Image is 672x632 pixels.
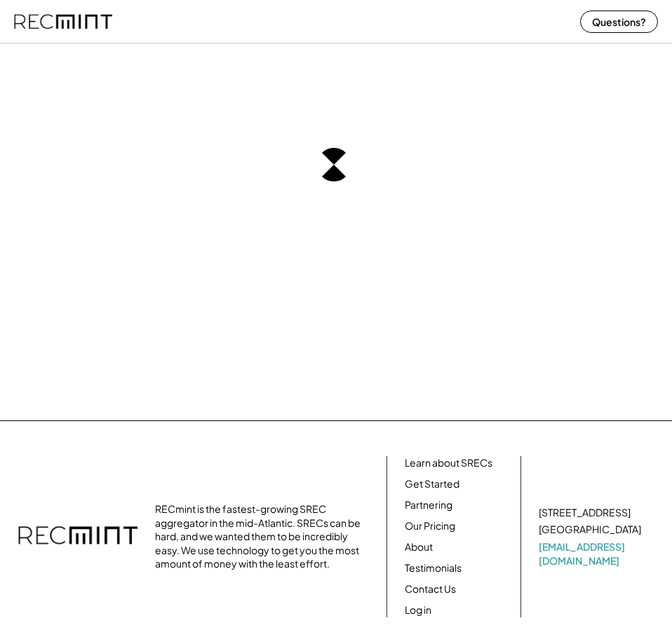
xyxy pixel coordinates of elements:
a: Learn about SRECs [405,456,492,470]
a: About [405,540,433,554]
a: Testimonials [405,561,462,575]
div: [STREET_ADDRESS] [539,506,631,520]
a: Partnering [405,498,452,512]
button: Questions? [580,11,658,33]
img: recmint-logotype%403x%20%281%29.jpeg [14,3,112,40]
a: Contact Us [405,582,456,596]
div: RECmint is the fastest-growing SREC aggregator in the mid-Atlantic. SRECs can be hard, and we wan... [155,502,365,571]
a: [EMAIL_ADDRESS][DOMAIN_NAME] [539,540,644,568]
a: Log in [405,603,431,617]
div: [GEOGRAPHIC_DATA] [539,523,641,537]
img: recmint-logotype%403x.png [18,512,137,561]
a: Get Started [405,477,459,491]
a: Our Pricing [405,519,455,533]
